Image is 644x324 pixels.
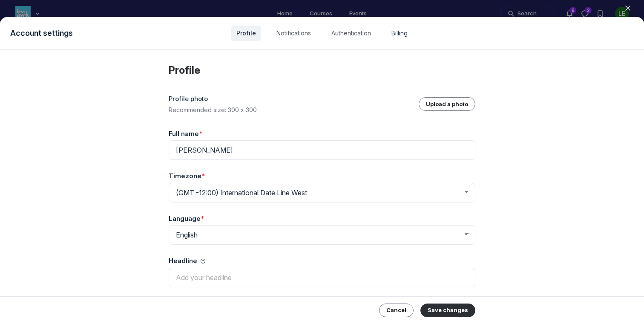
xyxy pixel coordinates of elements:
[169,214,204,224] span: Language
[169,171,205,181] span: Timezone
[379,304,414,317] button: Cancel
[419,97,475,111] button: Upload a photo
[169,94,257,104] label: Profile photo
[169,256,205,266] span: Headline
[169,106,257,114] div: Recommended size: 300 x 300
[326,26,376,41] a: Authentication
[169,129,202,139] span: Full name
[10,27,73,39] span: Account settings
[386,26,413,41] a: Billing
[420,304,475,317] button: Save changes
[271,26,316,41] a: Notifications
[169,64,475,77] h4: Profile
[231,26,261,41] a: Profile
[169,268,475,287] input: Add your headline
